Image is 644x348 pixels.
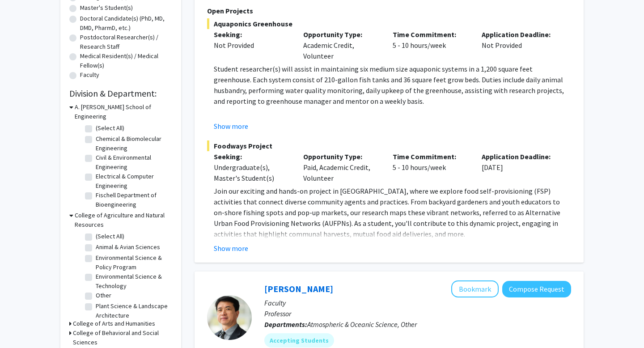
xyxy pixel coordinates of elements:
[297,29,386,61] div: Academic Credit, Volunteer
[207,18,571,29] span: Aquaponics Greenhouse
[214,29,290,40] p: Seeking:
[96,191,170,209] label: Fischell Department of Bioengineering
[214,151,290,162] p: Seeking:
[214,243,248,254] button: Show more
[80,70,99,80] label: Faculty
[96,123,124,133] label: (Select All)
[96,232,124,241] label: (Select All)
[96,301,170,320] label: Plant Science & Landscape Architecture
[264,320,307,329] b: Departments:
[214,162,290,183] div: Undergraduate(s), Master's Student(s)
[264,283,333,294] a: [PERSON_NAME]
[80,3,133,13] label: Master's Student(s)
[69,88,172,99] h2: Division & Department:
[7,308,38,341] iframe: Chat
[482,29,558,40] p: Application Deadline:
[75,102,172,121] h3: A. [PERSON_NAME] School of Engineering
[264,297,571,308] p: Faculty
[96,209,170,228] label: Materials Science & Engineering
[96,172,170,191] label: Electrical & Computer Engineering
[96,253,170,272] label: Environmental Science & Policy Program
[75,211,172,229] h3: College of Agriculture and Natural Resources
[386,29,475,61] div: 5 - 10 hours/week
[96,291,111,300] label: Other
[303,151,379,162] p: Opportunity Type:
[73,328,172,347] h3: College of Behavioral and Social Sciences
[214,121,248,132] button: Show more
[386,151,475,183] div: 5 - 10 hours/week
[393,151,469,162] p: Time Commitment:
[207,140,571,151] span: Foodways Project
[96,272,170,291] label: Environmental Science & Technology
[96,242,160,252] label: Animal & Avian Sciences
[80,33,172,51] label: Postdoctoral Researcher(s) / Research Staff
[502,281,571,297] button: Compose Request to Ning Zeng
[451,280,499,297] button: Add Ning Zeng to Bookmarks
[264,333,334,348] mat-chip: Accepting Students
[80,14,172,33] label: Doctoral Candidate(s) (PhD, MD, DMD, PharmD, etc.)
[96,153,170,172] label: Civil & Environmental Engineering
[307,320,417,329] span: Atmospheric & Oceanic Science, Other
[214,186,571,239] p: Join our exciting and hands-on project in [GEOGRAPHIC_DATA], where we explore food self-provision...
[214,64,571,106] p: Student researcher(s) will assist in maintaining six medium size aquaponic systems in a 1,200 squ...
[207,5,571,16] p: Open Projects
[96,134,170,153] label: Chemical & Biomolecular Engineering
[393,29,469,40] p: Time Commitment:
[264,308,571,319] p: Professor
[482,151,558,162] p: Application Deadline:
[475,151,564,183] div: [DATE]
[73,319,155,328] h3: College of Arts and Humanities
[303,29,379,40] p: Opportunity Type:
[297,151,386,183] div: Paid, Academic Credit, Volunteer
[80,51,172,70] label: Medical Resident(s) / Medical Fellow(s)
[475,29,564,61] div: Not Provided
[214,40,290,51] div: Not Provided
